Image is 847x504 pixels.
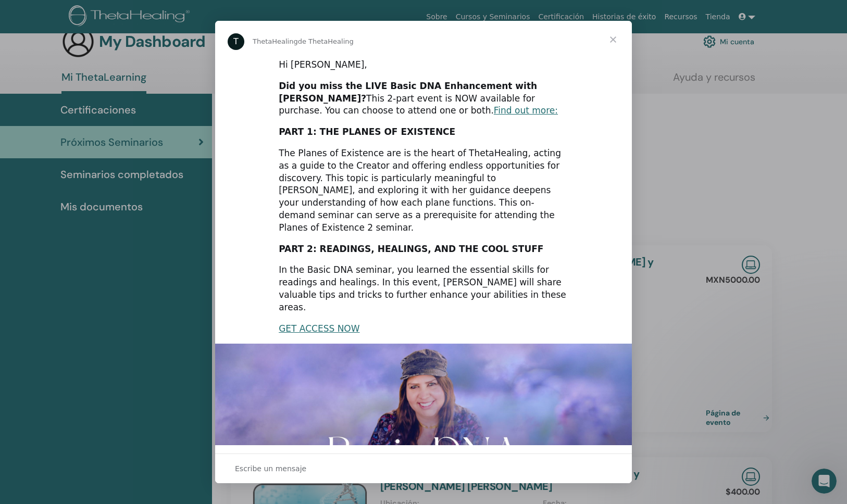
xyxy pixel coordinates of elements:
div: This 2-part event is NOW available for purchase. You can choose to attend one or both. [279,80,568,117]
a: GET ACCESS NOW [279,323,359,334]
b: Did you miss the LIVE Basic DNA Enhancement with [PERSON_NAME]? [279,81,537,104]
div: Hi [PERSON_NAME], [279,59,568,71]
b: PART 2: READINGS, HEALINGS, AND THE COOL STUFF [279,244,543,254]
a: Find out more: [494,105,558,116]
span: Escribe un mensaje [235,462,306,475]
span: ThetaHealing [253,37,298,45]
div: The Planes of Existence are is the heart of ThetaHealing, acting as a guide to the Creator and of... [279,147,568,234]
div: Profile image for ThetaHealing [228,33,244,50]
div: In the Basic DNA seminar, you learned the essential skills for readings and healings. In this eve... [279,264,568,313]
b: PART 1: THE PLANES OF EXISTENCE [279,127,455,137]
div: Abrir conversación y responder [215,453,632,483]
span: de ThetaHealing [298,37,354,45]
span: Cerrar [594,21,632,58]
